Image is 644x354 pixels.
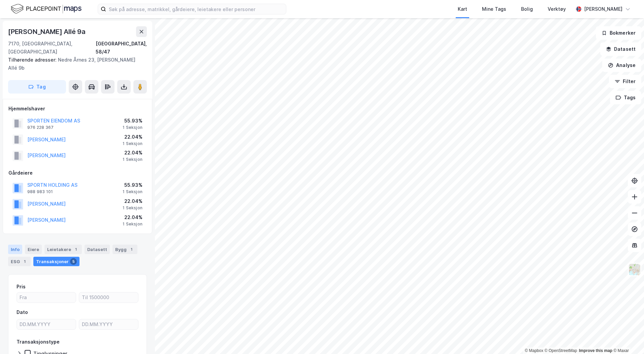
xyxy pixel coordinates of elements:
[8,40,96,56] div: 7170, [GEOGRAPHIC_DATA], [GEOGRAPHIC_DATA]
[44,245,82,254] div: Leietakere
[72,246,79,253] div: 1
[8,26,87,37] div: [PERSON_NAME] Allé 9a
[610,91,641,104] button: Tags
[79,319,138,329] input: DD.MM.YYYY
[628,263,641,276] img: Z
[8,56,141,72] div: Nedre Årnes 23, [PERSON_NAME] Allé 9b
[482,5,506,13] div: Mine Tags
[17,338,60,346] div: Transaksjonstype
[123,141,142,146] div: 1 Seksjon
[70,258,77,265] div: 5
[123,189,142,194] div: 1 Seksjon
[600,42,641,56] button: Datasett
[123,213,142,221] div: 22.04%
[596,26,641,40] button: Bokmerker
[8,80,66,94] button: Tag
[17,283,26,291] div: Pris
[21,258,28,265] div: 1
[17,308,28,316] div: Dato
[85,245,110,254] div: Datasett
[123,125,142,130] div: 1 Seksjon
[458,5,467,13] div: Kart
[602,59,641,72] button: Analyse
[123,117,142,125] div: 55.93%
[106,4,286,14] input: Søk på adresse, matrikkel, gårdeiere, leietakere eller personer
[525,348,543,353] a: Mapbox
[123,205,142,211] div: 1 Seksjon
[17,319,76,329] input: DD.MM.YYYY
[128,246,135,253] div: 1
[123,181,142,189] div: 55.93%
[123,149,142,157] div: 22.04%
[8,257,31,266] div: ESG
[112,245,137,254] div: Bygg
[79,292,138,303] input: Til 1500000
[8,57,58,63] span: Tilhørende adresser:
[123,221,142,227] div: 1 Seksjon
[11,3,82,15] img: logo.f888ab2527a4732fd821a326f86c7f29.svg
[17,292,76,303] input: Fra
[609,75,641,88] button: Filter
[610,322,644,354] iframe: Chat Widget
[33,257,79,266] div: Transaksjoner
[96,40,147,56] div: [GEOGRAPHIC_DATA], 58/47
[8,245,22,254] div: Info
[123,133,142,141] div: 22.04%
[123,197,142,205] div: 22.04%
[8,105,147,113] div: Hjemmelshaver
[584,5,622,13] div: [PERSON_NAME]
[25,245,42,254] div: Eiere
[521,5,533,13] div: Bolig
[27,189,53,194] div: 988 983 101
[123,157,142,162] div: 1 Seksjon
[548,5,566,13] div: Verktøy
[545,348,577,353] a: OpenStreetMap
[8,169,147,177] div: Gårdeiere
[579,348,612,353] a: Improve this map
[27,125,54,130] div: 976 228 367
[610,322,644,354] div: Kontrollprogram for chat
